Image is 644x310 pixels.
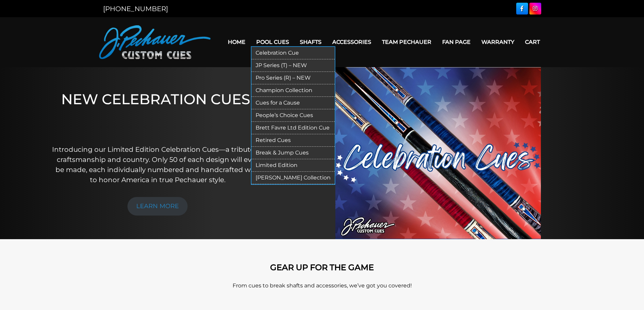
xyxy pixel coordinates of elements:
a: Accessories [327,33,377,51]
a: Pool Cues [251,33,294,51]
a: Limited Edition [252,159,335,172]
a: [PHONE_NUMBER] [103,5,168,13]
a: Warranty [476,33,520,51]
p: Introducing our Limited Edition Celebration Cues—a tribute to craftsmanship and country. Only 50 ... [52,144,264,185]
a: Shafts [294,33,327,51]
a: Break & Jump Cues [252,147,335,159]
a: [PERSON_NAME] Collection [252,172,335,184]
strong: GEAR UP FOR THE GAME [270,262,374,272]
h1: NEW CELEBRATION CUES! [52,91,264,135]
a: Celebration Cue [252,47,335,59]
a: People’s Choice Cues [252,109,335,122]
a: Home [222,33,251,51]
a: LEARN MORE [127,197,188,216]
p: From cues to break shafts and accessories, we’ve got you covered! [129,282,515,290]
a: Brett Favre Ltd Edition Cue [252,122,335,134]
a: Cues for a Cause [252,97,335,109]
a: Team Pechauer [377,33,437,51]
a: Pro Series (R) – NEW [252,72,335,84]
a: Retired Cues [252,134,335,147]
img: Pechauer Custom Cues [99,25,211,59]
a: Champion Collection [252,84,335,97]
a: Fan Page [437,33,476,51]
a: JP Series (T) – NEW [252,59,335,72]
a: Cart [520,33,545,51]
